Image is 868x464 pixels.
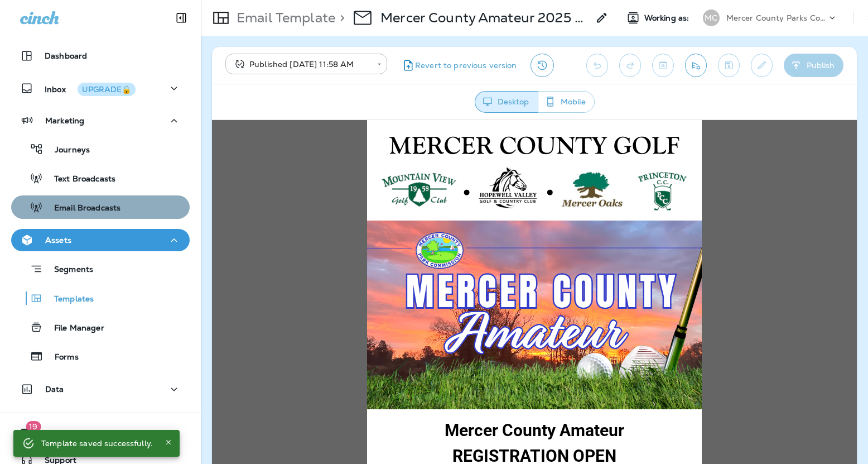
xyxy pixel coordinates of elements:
button: Revert to previous version [396,54,522,77]
button: Dashboard [11,45,190,67]
p: Assets [45,236,71,245]
p: Forms [44,352,79,363]
button: Segments [11,257,190,281]
button: File Manager [11,315,190,339]
span: REGISTRATION OPEN [240,326,404,346]
img: MCC%20-%20Email%20Header%202024 [155,5,490,95]
p: Templates [43,294,94,305]
p: Mercer County Amateur 2025 - 9/10 [380,9,589,26]
button: UPGRADE🔒 [78,83,136,96]
span: Revert to previous version [415,60,517,71]
div: Template saved successfully. [41,433,153,453]
button: Close [162,436,175,449]
button: Mobile [538,91,595,113]
div: Published [DATE] 11:58 AM [233,59,369,70]
p: File Manager [43,323,104,334]
p: Email Template [232,9,335,26]
img: Mercer-County--Amateur---910---blog.png [155,101,490,289]
button: Data [11,378,190,400]
span: Mercer County Amateur [233,300,412,320]
button: 19What's New [11,422,190,444]
p: Email Broadcasts [43,203,120,214]
button: Journeys [11,137,190,161]
p: Dashboard [45,51,87,60]
div: UPGRADE🔒 [82,85,131,93]
button: Templates [11,286,190,310]
button: Text Broadcasts [11,166,190,190]
button: Send test email [685,54,707,77]
p: Segments [43,265,93,276]
span: What's New [33,429,91,442]
div: MC [703,9,720,26]
button: Email Broadcasts [11,195,190,219]
button: Assets [11,229,190,251]
button: Marketing [11,109,190,132]
p: Text Broadcasts [43,174,115,185]
button: Forms [11,345,190,368]
p: > [335,9,345,26]
button: InboxUPGRADE🔒 [11,77,190,99]
button: View Changelog [531,54,554,77]
span: Working as: [644,13,692,23]
p: Data [45,385,64,394]
p: Mercer County Parks Commission [726,13,827,22]
span: 19 [26,421,41,432]
p: Inbox [45,83,136,94]
button: Desktop [475,91,538,113]
p: Marketing [45,116,84,125]
p: Journeys [44,145,90,156]
button: Collapse Sidebar [166,7,197,29]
